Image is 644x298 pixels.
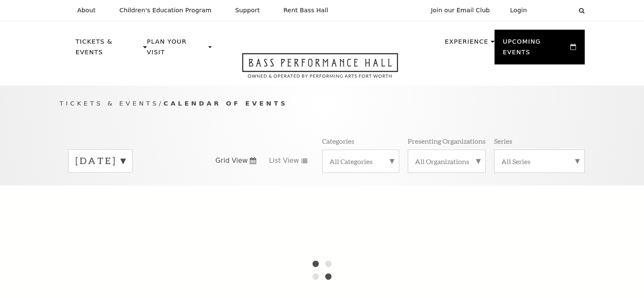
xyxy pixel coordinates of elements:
[501,157,578,166] label: All Series
[119,7,212,14] p: Children's Education Program
[76,36,141,62] p: Tickets & Events
[269,156,299,165] span: List View
[329,157,392,166] label: All Categories
[322,136,354,145] p: Categories
[235,7,260,14] p: Support
[445,36,488,52] p: Experience
[77,7,96,14] p: About
[494,136,512,145] p: Series
[147,36,206,62] p: Plan Your Visit
[503,36,569,62] p: Upcoming Events
[284,7,329,14] p: Rent Bass Hall
[75,154,125,167] label: [DATE]
[163,100,287,107] span: Calendar of Events
[60,100,159,107] span: Tickets & Events
[408,136,486,145] p: Presenting Organizations
[415,157,478,166] label: All Organizations
[216,156,248,165] span: Grid View
[60,98,585,109] p: /
[541,6,571,14] select: Select:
